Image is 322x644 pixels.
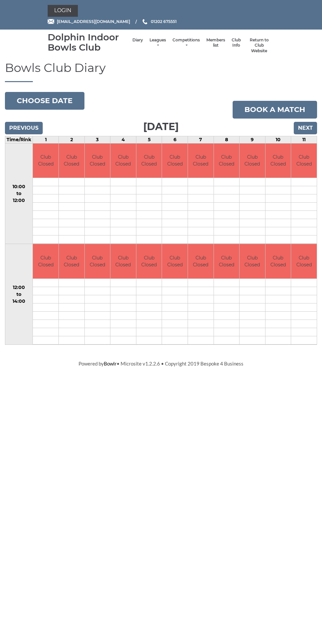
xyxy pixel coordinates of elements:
td: Club Closed [265,144,291,178]
a: Phone us 01202 675551 [142,18,177,25]
td: Club Closed [136,244,162,278]
td: Club Closed [188,244,214,278]
td: 1 [33,136,59,143]
input: Previous [5,122,43,134]
td: 10:00 to 12:00 [5,143,33,244]
div: Dolphin Indoor Bowls Club [48,32,129,53]
td: Club Closed [110,144,136,178]
td: Club Closed [291,244,317,278]
td: Club Closed [85,244,110,278]
a: Diary [132,37,143,43]
td: 8 [214,136,240,143]
a: Email [EMAIL_ADDRESS][DOMAIN_NAME] [48,18,130,25]
td: 7 [188,136,214,143]
td: Club Closed [85,144,110,178]
td: Club Closed [136,144,162,178]
td: Club Closed [214,144,240,178]
td: Club Closed [240,244,265,278]
a: Club Info [232,37,241,48]
a: Return to Club Website [247,37,271,54]
a: Competitions [172,37,200,48]
td: 4 [110,136,136,143]
td: Club Closed [214,244,240,278]
span: 01202 675551 [151,19,177,24]
a: Leagues [149,37,166,48]
td: 3 [84,136,110,143]
td: 2 [59,136,85,143]
td: Club Closed [162,244,188,278]
a: Bowlr [104,361,117,366]
h1: Bowls Club Diary [5,61,317,82]
img: Email [48,19,54,24]
td: 5 [136,136,162,143]
td: 11 [291,136,317,143]
td: Club Closed [33,244,58,278]
td: Club Closed [188,144,214,178]
td: Club Closed [265,244,291,278]
td: Club Closed [59,144,84,178]
td: Club Closed [59,244,84,278]
input: Next [294,122,317,134]
a: Login [48,5,78,17]
a: Book a match [233,101,317,119]
td: Club Closed [291,144,317,178]
a: Members list [206,37,225,48]
td: Club Closed [162,144,188,178]
span: [EMAIL_ADDRESS][DOMAIN_NAME] [57,19,130,24]
span: Powered by • Microsite v1.2.2.6 • Copyright 2019 Bespoke 4 Business [79,361,243,366]
td: 10 [265,136,291,143]
td: Time/Rink [5,136,33,143]
td: Club Closed [110,244,136,278]
td: Club Closed [33,144,58,178]
td: 12:00 to 14:00 [5,244,33,345]
td: 9 [240,136,265,143]
button: Choose date [5,92,84,110]
td: 6 [162,136,188,143]
td: Club Closed [240,144,265,178]
img: Phone us [143,19,147,24]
